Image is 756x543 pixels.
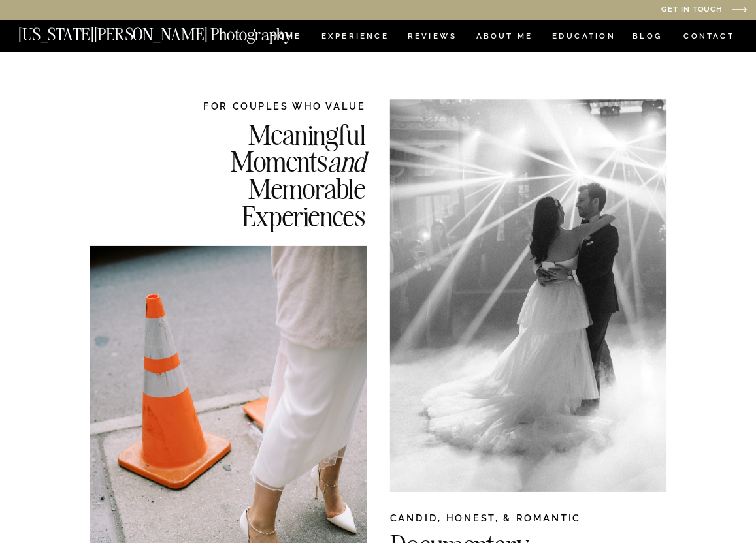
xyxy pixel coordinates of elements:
[321,32,387,42] a: Experience
[167,121,366,228] h2: Meaningful Moments Memorable Experiences
[408,32,455,42] a: REVIEWS
[18,26,335,37] a: [US_STATE][PERSON_NAME] Photography
[167,99,366,112] h2: FOR COUPLES WHO VALUE
[268,32,304,42] a: HOME
[476,32,533,42] a: ABOUT ME
[327,144,365,179] i: and
[533,6,723,15] a: Get in Touch
[390,512,666,531] h2: CANDID, HONEST, & ROMANTIC
[633,32,663,42] a: BLOG
[683,29,735,42] a: CONTACT
[551,32,617,42] a: EDUCATION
